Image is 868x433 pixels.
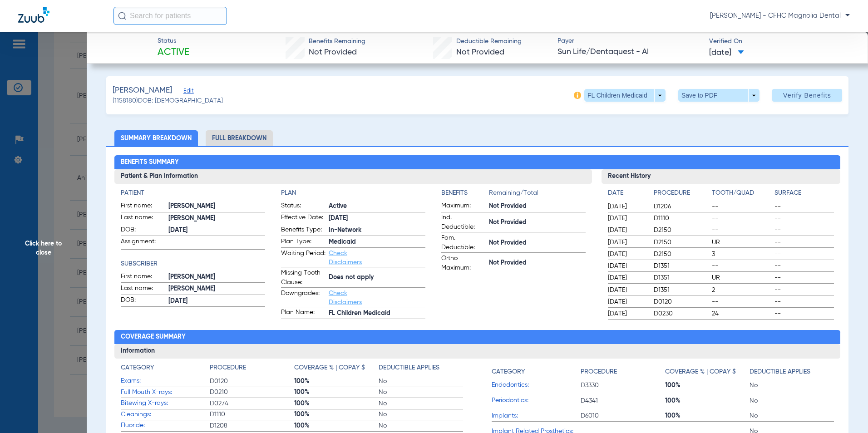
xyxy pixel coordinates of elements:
[608,226,646,235] span: [DATE]
[294,410,379,419] span: 100%
[183,88,192,96] span: Edit
[121,259,265,269] h4: Subscriber
[281,308,325,319] span: Plan Name:
[712,273,771,282] span: UR
[581,411,665,420] span: D6010
[823,389,868,433] iframe: Chat Widget
[210,363,294,376] app-breakdown-title: Procedure
[654,188,709,198] h4: Procedure
[774,297,834,306] span: --
[712,188,771,198] h4: Tooth/Quad
[168,202,265,211] span: [PERSON_NAME]
[581,396,665,405] span: D4341
[709,37,853,46] span: Verified On
[114,344,841,359] h3: Information
[294,399,379,408] span: 100%
[750,363,834,380] app-breakdown-title: Deductible Applies
[774,226,834,235] span: --
[774,261,834,271] span: --
[581,363,665,380] app-breakdown-title: Procedure
[281,237,325,248] span: Plan Type:
[608,250,646,259] span: [DATE]
[456,37,522,46] span: Deductible Remaining
[329,202,425,211] span: Active
[329,290,362,305] a: Check Disclaimers
[379,421,463,430] span: No
[489,258,586,268] span: Not Provided
[608,309,646,318] span: [DATE]
[118,12,126,20] img: Search Icon
[121,363,154,373] h4: Category
[608,188,646,198] h4: Date
[712,250,771,259] span: 3
[712,297,771,306] span: --
[584,89,666,102] button: FL Children Medicaid
[774,202,834,211] span: --
[281,213,325,224] span: Effective Date:
[121,421,210,430] span: Fluoride:
[379,363,463,376] app-breakdown-title: Deductible Applies
[329,237,425,247] span: Medicaid
[329,273,425,282] span: Does not apply
[121,410,210,419] span: Cleanings:
[581,367,617,377] h4: Procedure
[281,201,325,212] span: Status:
[210,377,294,386] span: D0120
[121,363,210,376] app-breakdown-title: Category
[329,309,425,318] span: FL Children Medicaid
[294,363,365,373] h4: Coverage % | Copay $
[608,214,646,223] span: [DATE]
[329,214,425,223] span: [DATE]
[158,46,189,59] span: Active
[774,188,834,198] h4: Surface
[750,396,834,405] span: No
[654,273,709,282] span: D1351
[709,47,744,59] span: [DATE]
[281,268,325,287] span: Missing Tooth Clause:
[281,249,325,267] span: Waiting Period:
[712,261,771,271] span: --
[121,399,210,408] span: Bitewing X-rays:
[441,213,486,232] span: Ind. Deductible:
[294,388,379,397] span: 100%
[121,272,165,283] span: First name:
[18,7,49,23] img: Zuub Logo
[121,284,165,295] span: Last name:
[665,367,736,377] h4: Coverage % | Copay $
[121,188,265,198] app-breakdown-title: Patient
[654,261,709,271] span: D1351
[750,367,810,377] h4: Deductible Applies
[441,201,486,212] span: Maximum:
[750,411,834,420] span: No
[158,36,189,46] span: Status
[654,214,709,223] span: D1110
[114,130,198,146] li: Summary Breakdown
[168,214,265,223] span: [PERSON_NAME]
[654,297,709,306] span: D0120
[113,7,227,25] input: Search for patients
[121,388,210,397] span: Full Mouth X-rays:
[774,188,834,201] app-breakdown-title: Surface
[114,155,841,170] h2: Benefits Summary
[121,295,165,306] span: DOB:
[379,363,439,373] h4: Deductible Applies
[168,226,265,235] span: [DATE]
[557,36,701,46] span: Payer
[113,96,223,106] span: (1158180) DOB: [DEMOGRAPHIC_DATA]
[712,309,771,318] span: 24
[114,169,592,184] h3: Patient & Plan Information
[456,48,504,56] span: Not Provided
[665,381,750,390] span: 100%
[608,202,646,211] span: [DATE]
[654,285,709,295] span: D1351
[492,380,581,390] span: Endodontics:
[441,233,486,252] span: Fam. Deductible:
[281,188,425,198] h4: Plan
[210,399,294,408] span: D0274
[309,48,357,56] span: Not Provided
[654,188,709,201] app-breakdown-title: Procedure
[581,381,665,390] span: D3330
